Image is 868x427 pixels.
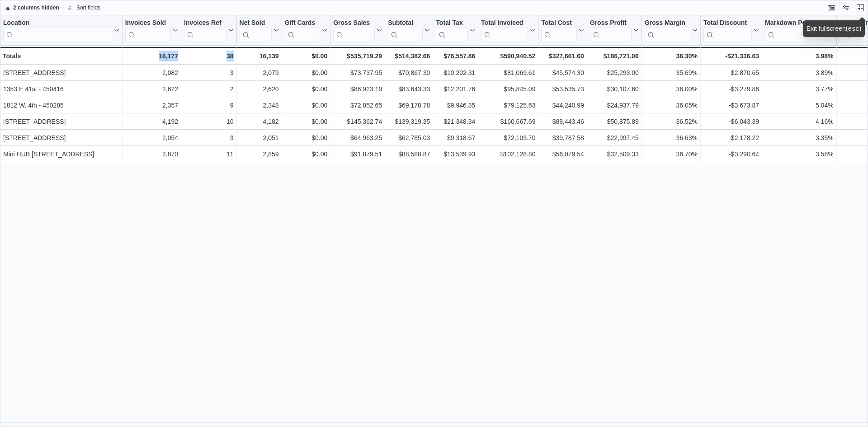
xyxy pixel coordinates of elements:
[333,132,382,143] div: $64,963.25
[3,67,119,78] div: [STREET_ADDRESS]
[436,116,475,127] div: $21,348.34
[184,100,233,111] div: 9
[436,84,475,94] div: $12,201.76
[703,19,752,28] div: Total Discount
[388,19,430,42] button: Subtotal
[240,19,272,28] div: Net Sold
[64,2,104,13] button: Sort fields
[333,100,382,111] div: $72,852.65
[703,100,759,111] div: -$3,673.87
[590,67,639,78] div: $25,293.00
[388,132,430,143] div: $62,785.03
[285,19,328,42] button: Gift Cards
[807,24,862,33] div: Exit fullscreen ( )
[590,149,639,160] div: $32,509.33
[125,84,178,94] div: 2,622
[645,19,690,42] div: Gross Margin
[125,51,178,61] div: 16,177
[541,84,584,94] div: $53,535.73
[590,132,639,143] div: $22,997.45
[541,19,576,42] div: Total Cost
[184,149,233,160] div: 11
[590,19,639,42] button: Gross Profit
[541,51,584,61] div: $327,661.60
[125,132,178,143] div: 2,054
[3,19,112,42] div: Location
[481,67,535,78] div: $81,069.61
[3,84,119,94] div: 1353 E 41st - 450416
[285,132,328,143] div: $0.00
[3,51,119,61] div: Totals
[125,116,178,127] div: 4,192
[333,19,375,28] div: Gross Sales
[333,149,382,160] div: $91,879.51
[481,19,528,42] div: Total Invoiced
[541,132,584,143] div: $39,787.58
[436,149,475,160] div: $13,539.93
[765,19,826,42] div: Markdown Percent
[765,84,833,94] div: 3.77%
[285,84,328,94] div: $0.00
[703,19,752,42] div: Total Discount
[3,19,119,42] button: Location
[645,100,698,111] div: 36.05%
[590,19,632,42] div: Gross Profit
[481,19,528,28] div: Total Invoiced
[765,67,833,78] div: 3.89%
[125,149,178,160] div: 2,870
[481,116,535,127] div: $160,667.69
[590,19,632,28] div: Gross Profit
[436,132,475,143] div: $9,318.67
[703,19,759,42] button: Total Discount
[765,132,833,143] div: 3.35%
[184,51,233,61] div: 38
[333,51,382,61] div: $535,719.29
[333,84,382,94] div: $86,923.19
[333,19,382,42] button: Gross Sales
[240,132,279,143] div: 2,051
[645,149,698,160] div: 36.70%
[3,100,119,111] div: 1812 W. 4th - 450285
[184,19,233,42] button: Invoices Ref
[541,19,576,28] div: Total Cost
[3,19,112,28] div: Location
[765,51,833,61] div: 3.98%
[285,51,328,61] div: $0.00
[388,116,430,127] div: $139,319.35
[285,19,321,28] div: Gift Cards
[765,100,833,111] div: 5.04%
[333,116,382,127] div: $145,362.74
[645,132,698,143] div: 36.63%
[184,67,233,78] div: 3
[76,4,100,11] span: Sort fields
[125,19,171,42] div: Invoices Sold
[240,100,279,111] div: 2,348
[703,149,759,160] div: -$3,290.64
[436,19,475,42] button: Total Tax
[765,149,833,160] div: 3.58%
[333,67,382,78] div: $73,737.95
[436,100,475,111] div: $9,946.85
[333,19,375,42] div: Gross Sales
[388,67,430,78] div: $70,867.30
[541,149,584,160] div: $56,079.54
[436,51,475,61] div: $76,557.86
[240,19,279,42] button: Net Sold
[541,67,584,78] div: $45,574.30
[481,149,535,160] div: $102,128.80
[590,84,639,94] div: $30,107.60
[285,19,321,42] div: Gift Card Sales
[590,51,639,61] div: $186,721.06
[645,19,698,42] button: Gross Margin
[590,116,639,127] div: $50,875.89
[481,100,535,111] div: $79,125.63
[541,100,584,111] div: $44,240.99
[125,19,171,28] div: Invoices Sold
[240,67,279,78] div: 2,079
[388,84,430,94] div: $83,643.33
[125,19,178,42] button: Invoices Sold
[481,84,535,94] div: $95,845.09
[285,67,328,78] div: $0.00
[436,19,468,28] div: Total Tax
[125,100,178,111] div: 2,357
